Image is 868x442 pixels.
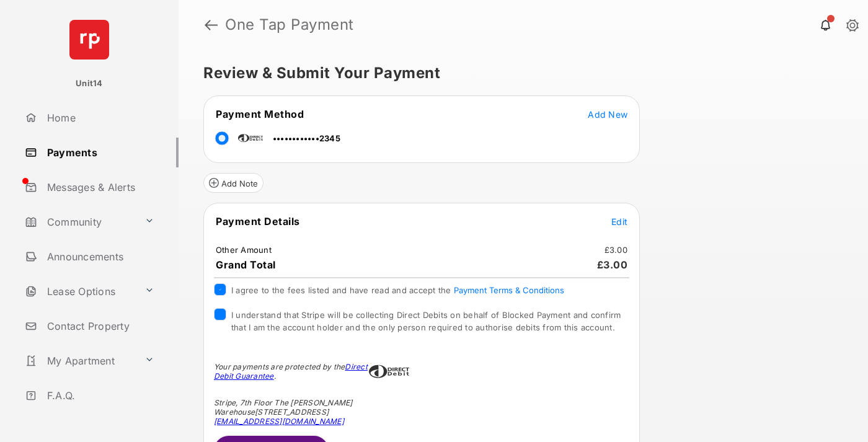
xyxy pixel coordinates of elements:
[214,362,369,381] div: Your payments are protected by the .
[611,216,627,227] span: Edit
[214,362,368,381] a: Direct Debit Guarantee
[273,133,340,143] span: ••••••••••••2345
[216,215,300,228] span: Payment Details
[225,17,354,32] strong: One Tap Payment
[604,244,628,255] td: £3.00
[214,398,369,426] div: Stripe, 7th Floor The [PERSON_NAME] Warehouse [STREET_ADDRESS]
[20,103,179,133] a: Home
[231,310,621,332] span: I understand that Stripe will be collecting Direct Debits on behalf of Blocked Payment and confir...
[214,417,344,426] a: [EMAIL_ADDRESS][DOMAIN_NAME]
[588,108,627,120] button: Add New
[216,259,276,271] span: Grand Total
[216,108,304,120] span: Payment Method
[20,242,179,272] a: Announcements
[597,259,628,271] span: £3.00
[20,276,139,306] a: Lease Options
[454,285,564,295] button: I agree to the fees listed and have read and accept the
[231,285,564,295] span: I agree to the fees listed and have read and accept the
[20,138,179,167] a: Payments
[611,215,627,228] button: Edit
[20,311,179,341] a: Contact Property
[20,172,179,202] a: Messages & Alerts
[69,20,109,60] img: svg+xml;base64,PHN2ZyB4bWxucz0iaHR0cDovL3d3dy53My5vcmcvMjAwMC9zdmciIHdpZHRoPSI2NCIgaGVpZ2h0PSI2NC...
[203,66,833,81] h5: Review & Submit Your Payment
[20,207,139,237] a: Community
[215,244,272,255] td: Other Amount
[20,346,139,376] a: My Apartment
[76,77,103,90] p: Unit14
[20,381,179,410] a: F.A.Q.
[588,109,627,120] span: Add New
[203,173,263,193] button: Add Note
